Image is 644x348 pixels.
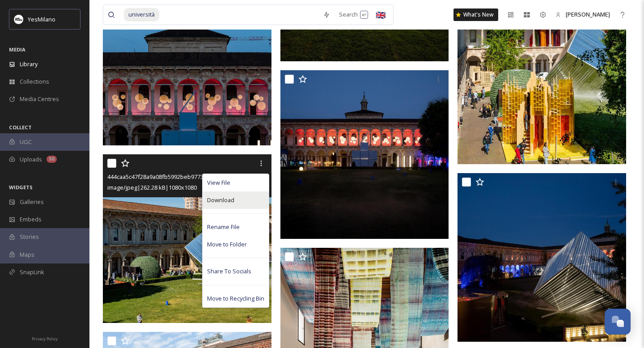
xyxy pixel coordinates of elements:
[20,268,44,276] span: SnapLink
[28,15,55,23] span: YesMilano
[20,155,42,164] span: Uploads
[20,198,44,206] span: Galleries
[20,250,34,259] span: Maps
[32,333,58,344] a: Privacy Policy
[20,60,38,68] span: Library
[103,154,271,323] img: 444caa5c47f28a9a08fb5992beb9773223a38e2d55af549975e12579f7c970dc.jpg
[207,178,230,187] span: View File
[207,196,234,204] span: Download
[124,8,159,21] span: università
[20,215,42,224] span: Embeds
[566,10,610,18] span: [PERSON_NAME]
[9,124,32,131] span: COLLECT
[335,6,373,23] div: Search
[280,70,449,239] img: 81906939cf6b620bbb3b56b3ba320293ad1cd4effe29df5c371d559006c58cec.jpg
[207,240,247,249] span: Move to Folder
[14,15,23,24] img: Logo%20YesMilano%40150x.png
[20,233,39,241] span: Stories
[20,77,49,86] span: Collections
[373,7,389,23] div: 🇬🇧
[107,183,197,191] span: image/jpeg | 262.28 kB | 1080 x 1080
[47,156,57,163] div: 50
[207,294,264,303] span: Move to Recycling Bin
[20,95,59,103] span: Media Centres
[20,138,32,146] span: UGC
[9,46,25,53] span: MEDIA
[9,184,33,191] span: WIDGETS
[551,6,614,23] a: [PERSON_NAME]
[107,172,315,181] span: 444caa5c47f28a9a08fb5992beb9773223a38e2d55af549975e12579f7c970dc.jpg
[458,173,626,342] img: cc437f4916fc3d3a407e4249cdf1a4fbc5b39c0ccc800dc0c673d766f5f1ebe2.jpg
[605,309,631,335] button: Open Chat
[207,223,240,231] span: Rename File
[207,267,251,276] span: Share To Socials
[32,336,58,342] span: Privacy Policy
[453,8,498,21] a: What's New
